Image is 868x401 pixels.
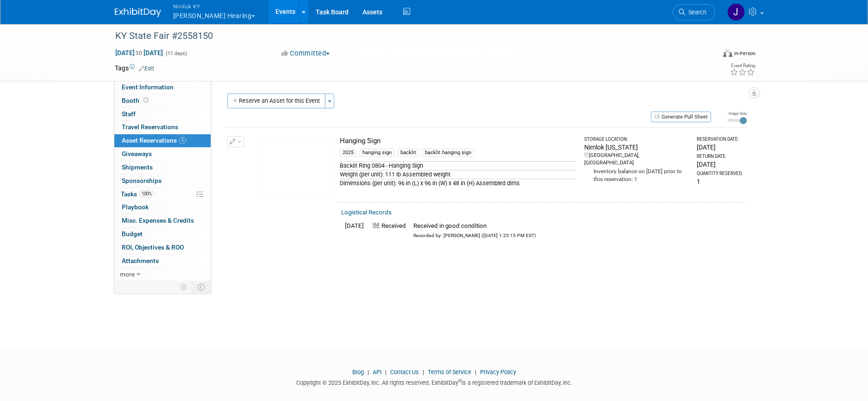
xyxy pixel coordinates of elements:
[480,369,516,376] a: Privacy Policy
[340,179,576,188] div: Dimensions (per unit): 96 in (L) x 96 in (W) x 48 in (H) Assembled dims
[697,170,743,177] div: Quantity Reserved:
[257,136,334,194] img: View Images
[114,201,211,214] a: Playbook
[114,161,211,174] a: Shipments
[115,8,161,17] img: ExhibitDay
[428,369,471,376] a: Terms of Service
[114,121,211,134] a: Travel Reservations
[122,83,174,91] span: Event Information
[390,369,419,376] a: Contact Us
[122,150,152,157] span: Giveaways
[139,65,154,72] a: Edit
[121,190,154,198] span: Tasks
[365,369,371,376] span: |
[723,50,732,57] img: Format-Inperson.png
[458,378,462,383] sup: ®
[122,244,184,251] span: ROI, Objectives & ROO
[730,63,755,68] div: Event Rating
[673,4,715,20] a: Search
[734,50,756,57] div: In-Person
[383,369,389,376] span: |
[227,94,325,108] button: Reserve an Asset for this Event
[114,81,211,94] a: Event Information
[398,149,419,157] div: backlit
[661,48,756,62] div: Event Format
[685,9,706,16] span: Search
[114,228,211,241] a: Budget
[114,108,211,121] a: Staff
[122,230,143,238] span: Budget
[122,177,162,184] span: Sponsorships
[697,160,743,169] div: [DATE]
[651,112,711,122] button: Generate Pull Sheet
[122,203,149,211] span: Playbook
[340,170,576,179] div: Weight (per unit): 111 lb Assembled weight
[727,111,747,116] div: Image Size
[340,136,576,146] div: Hanging Sign
[114,134,211,147] a: Asset Reservations1
[727,3,745,21] img: Jamie Dunn
[122,110,136,118] span: Staff
[139,190,154,197] span: 100%
[115,49,163,57] span: [DATE] [DATE]
[278,49,333,58] button: Committed
[420,369,426,376] span: |
[697,153,743,160] div: Return Date:
[114,175,211,188] a: Sponsorships
[165,50,187,56] span: (11 days)
[135,49,144,56] span: to
[340,149,356,157] div: 2025
[341,209,392,216] a: Logistical Records
[173,1,256,11] span: Nimlok KY
[352,369,364,376] a: Blog
[360,149,394,157] div: hanging sign
[179,137,186,144] span: 1
[473,369,479,376] span: |
[114,188,211,201] a: Tasks100%
[114,241,211,254] a: ROI, Objectives & ROO
[192,281,211,293] td: Toggle Event Tabs
[584,152,688,167] div: [GEOGRAPHIC_DATA], [GEOGRAPHIC_DATA]
[114,148,211,161] a: Giveaways
[114,214,211,227] a: Misc. Expenses & Credits
[697,177,743,186] div: 1
[142,97,150,104] span: Booth not reserved yet
[413,222,536,231] div: Received in good condition
[584,143,688,152] div: Nimlok [US_STATE]
[120,270,135,278] span: more
[368,220,410,241] td: Received
[114,94,211,107] a: Booth
[584,136,688,143] div: Storage Location:
[373,369,381,376] a: API
[122,163,153,171] span: Shipments
[413,231,536,239] div: Recorded by: [PERSON_NAME] ([DATE] 1:25:15 PM EST)
[122,137,186,144] span: Asset Reservations
[122,257,159,264] span: Attachments
[584,167,688,183] div: Inventory balance on [DATE] prior to this reservation: 1
[122,123,178,131] span: Travel Reservations
[114,268,211,281] a: more
[114,255,211,268] a: Attachments
[341,220,368,241] td: [DATE]
[422,149,474,157] div: backlit hanging sign
[176,281,192,293] td: Personalize Event Tab Strip
[340,161,576,170] div: Backlit Ring 0804 - Hanging Sign
[697,143,743,152] div: [DATE]
[112,28,701,44] div: KY State Fair #2558150
[122,217,194,224] span: Misc. Expenses & Credits
[115,63,154,73] td: Tags
[697,136,743,143] div: Reservation Date:
[122,97,150,104] span: Booth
